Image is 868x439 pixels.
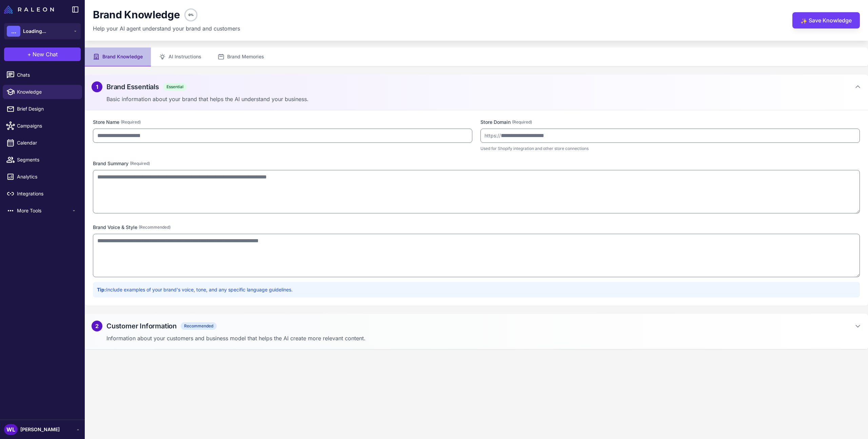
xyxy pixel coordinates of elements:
button: +New Chat [4,47,81,61]
button: ✨Save Knowledge [792,12,860,28]
span: New Chat [33,50,58,58]
span: Knowledge [17,88,77,96]
a: Raleon Logo [4,5,57,14]
strong: Tip: [97,287,106,292]
p: Help your AI agent understand your brand and customers [93,24,240,33]
a: Analytics [3,170,82,184]
span: Segments [17,156,77,164]
a: Brief Design [3,102,82,116]
h2: Customer Information [106,321,177,331]
div: 1 [92,81,102,92]
span: (Required) [121,119,141,125]
text: 0% [188,13,193,17]
span: More Tools [17,207,71,214]
label: Brand Summary [93,160,860,167]
label: Store Name [93,118,472,126]
div: 2 [92,321,102,331]
span: Analytics [17,173,77,180]
span: (Required) [512,119,532,125]
a: Calendar [3,136,82,150]
span: ✨ [801,17,806,22]
a: Segments [3,153,82,167]
span: [PERSON_NAME] [20,426,60,433]
p: Information about your customers and business model that helps the AI create more relevant content. [106,334,861,342]
p: Basic information about your brand that helps the AI understand your business. [106,95,861,103]
span: Chats [17,71,77,79]
span: Campaigns [17,122,77,130]
span: (Required) [130,160,150,167]
a: Campaigns [3,119,82,133]
a: Chats [3,68,82,82]
p: Used for Shopify integration and other store connections [480,146,860,152]
a: Knowledge [3,85,82,99]
span: Loading... [23,27,46,35]
label: Store Domain [480,118,860,126]
button: Brand Memories [210,47,272,66]
span: Recommended [181,322,217,330]
button: Brand Knowledge [85,47,151,66]
span: Essential [163,83,187,91]
button: AI Instructions [151,47,210,66]
label: Brand Voice & Style [93,224,860,231]
span: Integrations [17,190,77,197]
span: + [27,50,31,58]
img: Raleon Logo [4,5,54,14]
span: Brief Design [17,105,77,113]
div: WL [4,424,18,435]
p: Include examples of your brand's voice, tone, and any specific language guidelines. [97,286,856,293]
a: Integrations [3,187,82,201]
span: Calendar [17,139,77,147]
h1: Brand Knowledge [93,8,180,21]
span: (Recommended) [139,224,171,230]
h2: Brand Essentials [106,82,159,92]
button: ...Loading... [4,23,81,39]
div: ... [7,26,20,37]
